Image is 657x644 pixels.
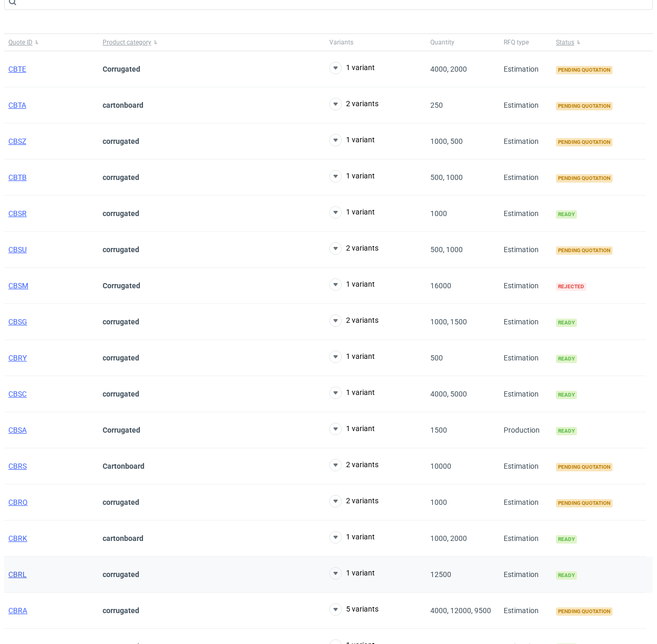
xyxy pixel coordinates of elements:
[556,427,577,435] span: Ready
[103,65,140,73] strong: Corrugated
[430,570,451,579] span: 12500
[430,38,454,47] span: Quantity
[556,499,613,507] span: Pending quotation
[8,101,26,109] span: CBTA
[556,607,613,616] span: Pending quotation
[329,206,375,219] button: 1 variant
[103,38,151,47] span: Product category
[499,521,552,557] div: Estimation
[430,281,451,290] span: 16000
[8,606,27,615] a: CBRA
[8,570,27,579] span: CBRL
[499,376,552,412] div: Estimation
[504,38,529,47] span: RFQ type
[329,387,375,399] button: 1 variant
[499,484,552,521] div: Estimation
[8,281,28,290] a: CBSM
[499,593,552,629] div: Estimation
[430,245,463,254] span: 500, 1000
[556,210,577,219] span: Ready
[499,340,552,376] div: Estimation
[103,570,139,579] strong: corrugated
[8,534,27,543] a: CBRK
[430,137,463,145] span: 1000, 500
[8,137,26,145] a: CBSZ
[329,423,375,435] button: 1 variant
[556,535,577,544] span: Ready
[8,318,27,326] a: CBSG
[103,281,140,290] strong: Corrugated
[430,209,447,218] span: 1000
[430,498,447,506] span: 1000
[329,603,378,616] button: 5 variants
[4,34,98,51] button: Quote ID
[103,498,139,506] strong: corrugated
[8,173,27,182] a: CBTB
[329,98,378,110] button: 2 variants
[556,66,613,74] span: Pending quotation
[556,174,613,183] span: Pending quotation
[430,462,451,470] span: 10000
[329,531,375,544] button: 1 variant
[8,354,27,362] span: CBRY
[499,448,552,484] div: Estimation
[556,38,574,47] span: Status
[103,101,143,109] strong: cartonboard
[430,606,491,615] span: 4000, 12000, 9500
[98,34,325,51] button: Product category
[103,606,139,615] strong: corrugated
[329,567,375,580] button: 1 variant
[329,314,378,327] button: 2 variants
[329,459,378,471] button: 2 variants
[499,160,552,196] div: Estimation
[8,65,26,73] a: CBTE
[499,51,552,87] div: Estimation
[499,268,552,304] div: Estimation
[430,173,463,182] span: 500, 1000
[103,390,139,398] strong: corrugated
[499,232,552,268] div: Estimation
[8,38,32,47] span: Quote ID
[103,209,139,218] strong: corrugated
[556,355,577,363] span: Ready
[430,101,443,109] span: 250
[8,462,27,470] a: CBRS
[103,318,139,326] strong: corrugated
[430,354,443,362] span: 500
[329,134,375,146] button: 1 variant
[103,245,139,254] strong: corrugated
[329,278,375,291] button: 1 variant
[103,534,143,543] strong: cartonboard
[556,571,577,580] span: Ready
[8,390,27,398] span: CBSC
[430,318,467,326] span: 1000, 1500
[8,245,27,254] a: CBSU
[329,351,375,363] button: 1 variant
[329,38,353,47] span: Variants
[8,498,28,506] a: CBRQ
[499,557,552,593] div: Estimation
[556,138,613,146] span: Pending quotation
[499,87,552,123] div: Estimation
[430,390,467,398] span: 4000, 5000
[556,463,613,471] span: Pending quotation
[329,170,375,183] button: 1 variant
[499,196,552,232] div: Estimation
[430,534,467,543] span: 1000, 2000
[8,426,27,434] a: CBSA
[556,391,577,399] span: Ready
[329,62,375,74] button: 1 variant
[329,495,378,507] button: 2 variants
[103,354,139,362] strong: corrugated
[103,137,139,145] strong: corrugated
